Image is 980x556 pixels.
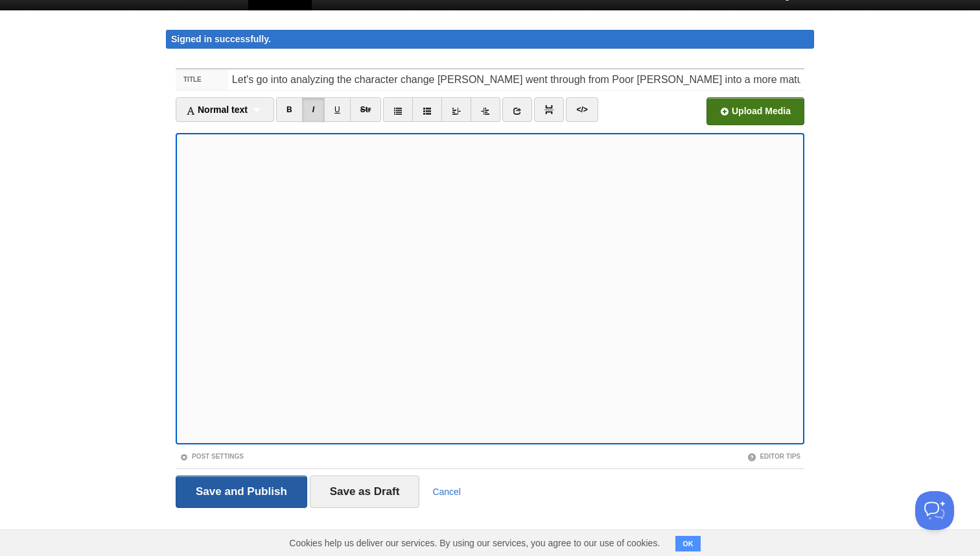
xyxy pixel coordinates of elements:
[276,97,303,122] a: B
[544,105,554,114] img: pagebreak-icon.png
[360,105,371,114] del: Str
[915,491,954,530] iframe: Help Scout Beacon - Open
[166,30,814,49] div: Signed in successfully.
[276,530,673,556] span: Cookies help us deliver our services. By using our services, you agree to our use of cookies.
[324,97,351,122] a: U
[302,97,325,122] a: I
[566,97,598,122] a: </>
[432,487,461,497] a: Cancel
[675,536,701,551] button: OK
[186,104,248,115] span: Normal text
[747,453,800,460] a: Editor Tips
[180,453,244,460] a: Post Settings
[350,97,382,122] a: Str
[176,476,307,508] input: Save and Publish
[176,69,228,90] label: Title
[310,476,420,508] input: Save as Draft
